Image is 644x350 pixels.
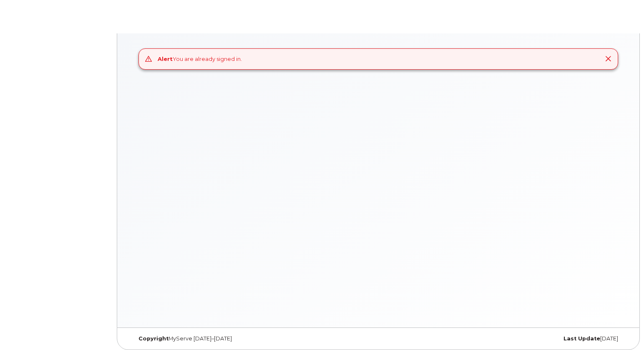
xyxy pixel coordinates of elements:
div: [DATE] [460,335,624,342]
strong: Copyright [138,335,169,342]
div: You are already signed in. [158,55,242,63]
strong: Alert [158,55,173,62]
strong: Last Update [563,335,600,342]
div: MyServe [DATE]–[DATE] [132,335,296,342]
